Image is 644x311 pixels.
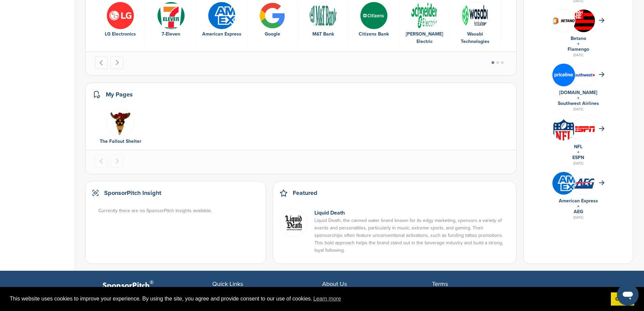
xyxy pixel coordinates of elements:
div: [DATE] [530,52,626,58]
p: SponsorPitch [102,281,212,291]
button: Go to page 3 [501,61,504,64]
span: Quick Links [212,280,243,288]
a: 330px wasabi logo Wasabi Technologies [453,2,497,46]
a: + [577,203,579,209]
img: Data [157,2,185,29]
h2: SponsorPitch Insight [104,188,161,198]
img: Data [309,2,337,29]
a: + [577,41,579,47]
p: Liquid Death, the canned water brand known for its edgy marketing, sponsors a variety of events a... [314,217,509,254]
img: Ph1qgcer 400x400 [360,2,388,29]
div: Wasabi Technologies [453,30,497,45]
div: Currently there are no SponsorPitch Insights available. [98,207,260,215]
a: learn more about cookies [312,294,342,304]
button: Next slide [111,155,123,168]
div: 5 of 9 [298,2,349,46]
a: AEG [574,209,583,215]
a: Betano [571,36,586,41]
a: The Fallout Shelter [100,138,141,144]
a: American Express [559,198,598,204]
ul: Select a slide to show [486,60,509,65]
img: Amex logo [552,172,575,195]
img: Ig6ldnjt 400x400 [552,64,575,86]
img: Screen shot 2022 01 05 at 10.58.13 am [280,209,308,237]
img: Data?1415806708 [572,126,595,132]
button: Next slide [111,56,123,69]
a: Data 7-Eleven [149,2,193,38]
button: Go to page 1 [492,61,494,64]
div: American Express [200,30,243,38]
a: + [577,149,579,155]
a: Amex logo American Express [200,2,243,38]
button: Go to page 2 [496,61,499,64]
div: Citizens Bank [352,30,396,38]
div: M&T Bank [301,30,345,38]
img: Amex logo [208,2,236,29]
a: Liquid Death [314,209,345,216]
a: Southwest Airlines [558,101,599,106]
img: Betano [552,17,575,25]
a: Flamengo [568,46,589,52]
div: 9 of 9 [501,2,551,46]
img: Data [411,2,438,29]
h2: Featured [293,188,317,198]
img: Data?1415807839 [572,9,595,37]
img: Open uri20141112 50798 1eekrtw [552,118,575,148]
span: ® [150,278,153,287]
a: 1wwum7th 400x400 LG Electronics [98,2,142,38]
img: 330px wasabi logo [461,2,489,29]
a: Data [PERSON_NAME] Electric [403,2,446,46]
button: Go to last slide [95,56,108,69]
img: Southwest airlines logo 2014.svg [572,73,595,76]
div: [DATE] [530,106,626,112]
img: Extended play logo [106,109,134,136]
a: NFL [574,144,582,150]
div: 4 of 9 [247,2,298,46]
div: 1 of 1 [95,109,146,144]
div: 7 of 9 [399,2,450,46]
div: 3 of 9 [196,2,247,46]
div: [DATE] [530,160,626,166]
div: [PERSON_NAME] Electric [403,30,446,45]
div: LG Electronics [98,30,142,38]
div: 6 of 9 [349,2,399,46]
img: Open uri20141112 64162 1t4610c?1415809572 [572,177,595,189]
span: Terms [432,280,448,288]
span: This website uses cookies to improve your experience. By using the site, you agree and provide co... [10,294,605,304]
div: [DATE] [530,215,626,221]
a: Extended play logo [98,109,142,136]
span: About Us [322,280,347,288]
a: Bwupxdxo 400x400 Google [251,2,294,38]
button: Previous slide [95,155,108,168]
div: Allied Solutions [504,30,548,38]
a: ESPN [572,155,584,160]
img: Bwupxdxo 400x400 [259,2,286,29]
div: Google [251,30,294,38]
img: 1wwum7th 400x400 [106,2,134,29]
a: Ph1qgcer 400x400 Citizens Bank [352,2,396,38]
div: 7-Eleven [149,30,193,38]
a: Data M&T Bank [301,2,345,38]
iframe: Button to launch messaging window [617,284,639,306]
h2: My Pages [106,90,133,99]
a: + [577,95,579,101]
div: 8 of 9 [450,2,501,46]
div: 1 of 9 [95,2,146,46]
div: 2 of 9 [146,2,196,46]
a: [DOMAIN_NAME] [559,90,597,95]
a: dismiss cookie message [611,292,634,306]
